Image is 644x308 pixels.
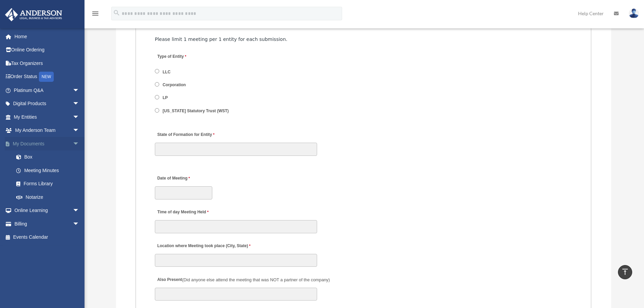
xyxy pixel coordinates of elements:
[621,268,629,276] i: vertical_align_top
[9,164,86,177] a: Meeting Minutes
[161,108,231,114] label: [US_STATE] Statutory Trust (WST)
[5,43,90,57] a: Online Ordering
[73,204,86,218] span: arrow_drop_down
[618,265,632,279] a: vertical_align_top
[9,150,90,164] a: Box
[5,204,90,217] a: Online Learningarrow_drop_down
[161,82,188,88] label: Corporation
[5,97,90,111] a: Digital Productsarrow_drop_down
[5,70,90,84] a: Order StatusNEW
[91,9,99,18] i: menu
[73,110,86,124] span: arrow_drop_down
[73,97,86,111] span: arrow_drop_down
[5,30,90,43] a: Home
[161,95,170,101] label: LP
[155,131,216,140] label: State of Formation for Entity
[155,275,332,284] label: Also Present
[5,84,90,97] a: Platinum Q&Aarrow_drop_down
[73,84,86,97] span: arrow_drop_down
[5,137,90,150] a: My Documentsarrow_drop_down
[39,72,54,82] div: NEW
[113,9,120,17] i: search
[5,110,90,124] a: My Entitiesarrow_drop_down
[9,190,90,204] a: Notarize
[5,231,90,244] a: Events Calendar
[5,217,90,231] a: Billingarrow_drop_down
[91,12,99,18] a: menu
[5,124,90,137] a: My Anderson Teamarrow_drop_down
[73,217,86,231] span: arrow_drop_down
[629,8,639,18] img: User Pic
[9,177,90,191] a: Forms Library
[5,56,90,70] a: Tax Organizers
[155,37,287,42] span: Please limit 1 meeting per 1 entity for each submission.
[155,174,219,183] label: Date of Meeting
[161,69,173,75] label: LLC
[182,277,330,282] span: (Did anyone else attend the meeting that was NOT a partner of the company)
[155,52,219,62] label: Type of Entity
[3,8,64,21] img: Anderson Advisors Platinum Portal
[73,124,86,138] span: arrow_drop_down
[155,208,219,217] label: Time of day Meeting Held
[155,242,252,251] label: Location where Meeting took place (City, State)
[73,137,86,151] span: arrow_drop_down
